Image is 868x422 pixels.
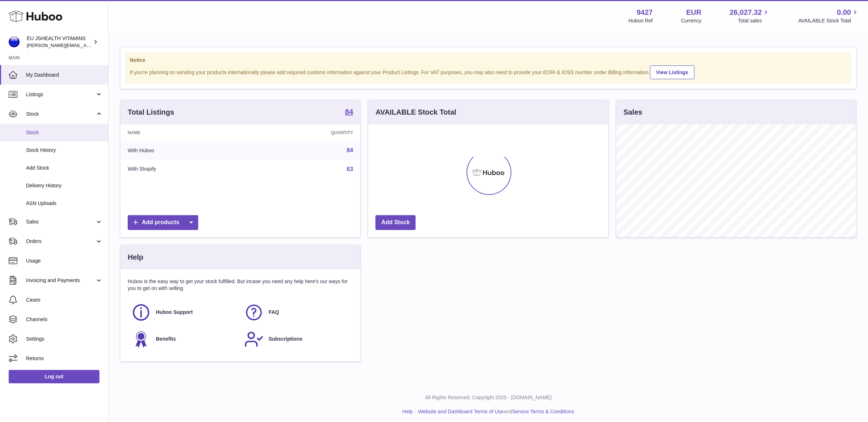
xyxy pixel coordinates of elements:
strong: 9427 [637,8,653,17]
span: Returns [26,355,103,362]
span: Usage [26,257,103,264]
a: 63 [347,166,353,172]
a: Subscriptions [244,329,350,349]
h3: Sales [624,107,642,117]
a: Log out [9,370,99,383]
span: Sales [26,218,95,225]
p: Huboo is the easy way to get your stock fulfilled. But incase you need any help here's our ways f... [128,278,353,292]
li: and [416,408,574,415]
h3: Help [128,252,143,262]
th: Quantity [250,124,361,141]
span: Settings [26,336,103,342]
a: 84 [345,108,353,117]
th: Name [120,124,250,141]
span: Subscriptions [269,336,302,342]
span: 26,027.32 [729,8,762,17]
a: View Listings [650,65,694,79]
a: FAQ [244,303,350,322]
div: Huboo Ref [629,17,653,24]
strong: 84 [345,108,353,115]
td: With Huboo [120,141,250,160]
a: Add Stock [375,215,416,230]
a: Website and Dashboard Terms of Use [418,409,503,414]
span: Delivery History [26,182,103,189]
span: Huboo Support [156,309,193,316]
span: Invoicing and Payments [26,277,95,284]
span: Benefits [156,336,176,342]
p: All Rights Reserved. Copyright 2025 - [DOMAIN_NAME] [114,394,862,401]
span: Orders [26,238,95,245]
h3: AVAILABLE Stock Total [375,107,456,117]
a: Service Terms & Conditions [512,409,574,414]
div: Currency [681,17,702,24]
a: Help [403,409,413,414]
span: Stock [26,111,95,118]
span: Add Stock [26,165,103,171]
a: 26,027.32 Total sales [729,8,770,24]
div: If you're planning on sending your products internationally please add required customs informati... [130,64,847,79]
span: [PERSON_NAME][EMAIL_ADDRESS][DOMAIN_NAME] [27,42,145,48]
a: Add products [128,215,198,230]
a: Benefits [131,329,237,349]
strong: Notice [130,57,847,64]
span: 0.00 [837,8,851,17]
span: Cases [26,297,103,303]
span: Total sales [738,17,770,24]
img: laura@jessicasepel.com [9,37,20,47]
a: 0.00 AVAILABLE Stock Total [798,8,859,24]
td: With Shopify [120,160,250,179]
span: Stock History [26,147,103,154]
span: Stock [26,129,103,136]
span: ASN Uploads [26,200,103,207]
span: Channels [26,316,103,323]
span: My Dashboard [26,72,103,78]
strong: EUR [686,8,701,17]
div: EU JSHEALTH VITAMINS [27,35,92,49]
h3: Total Listings [128,107,174,117]
span: FAQ [269,309,279,316]
span: Listings [26,91,95,98]
a: Huboo Support [131,303,237,322]
a: 84 [347,147,353,153]
span: AVAILABLE Stock Total [798,17,859,24]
